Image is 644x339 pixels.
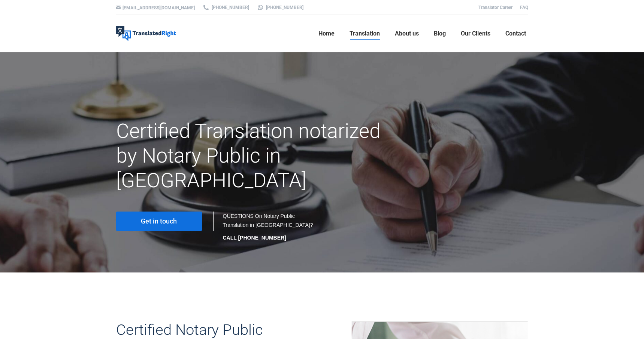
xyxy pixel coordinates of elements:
a: [EMAIL_ADDRESS][DOMAIN_NAME] [123,5,195,10]
span: Translation [350,30,380,37]
span: Contact [505,30,526,37]
a: Translation [347,22,382,46]
div: QUESTIONS On Notary Public Translation in [GEOGRAPHIC_DATA]? [223,212,315,242]
a: [PHONE_NUMBER] [257,4,303,11]
a: Blog [432,22,448,46]
span: Home [318,30,335,37]
a: Get in touch [116,212,202,231]
span: Blog [434,30,446,37]
a: [PHONE_NUMBER] [202,4,249,11]
span: Our Clients [461,30,490,37]
span: About us [395,30,419,37]
a: Translator Career [478,5,513,10]
a: Our Clients [459,22,493,46]
span: Get in touch [141,218,177,225]
strong: CALL [PHONE_NUMBER] [223,235,286,241]
a: About us [393,22,421,46]
a: Contact [503,22,528,46]
a: Home [316,22,337,46]
a: FAQ [520,5,528,10]
img: Translated Right [116,26,176,41]
h1: Certified Translation notarized by Notary Public in [GEOGRAPHIC_DATA] [116,119,387,193]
